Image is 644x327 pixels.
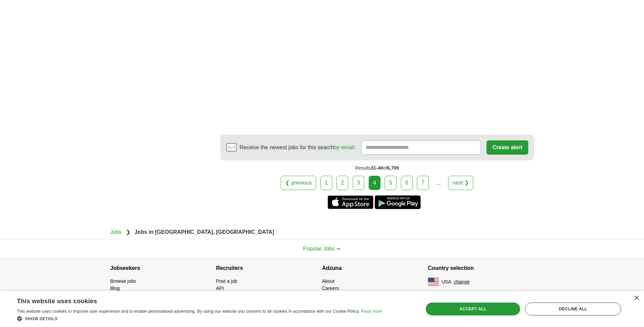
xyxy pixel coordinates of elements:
a: Get the Android app [375,195,421,209]
span: Popular Jobs [303,246,335,252]
h4: Country selection [428,259,534,278]
a: Get the iPhone app [328,195,373,209]
span: 6,709 [387,165,399,171]
a: by email [334,144,354,150]
button: change [454,278,470,286]
a: 7 [417,176,429,190]
div: Results of [220,160,534,176]
a: Browse jobs [110,278,136,284]
a: Careers [322,286,339,291]
div: 4 [369,176,381,190]
span: 31-40 [371,165,383,171]
a: About [322,278,335,284]
div: This website uses cookies [17,295,365,305]
div: Close [634,296,639,301]
strong: Jobs in [GEOGRAPHIC_DATA], [GEOGRAPHIC_DATA] [134,229,274,235]
div: ... [431,176,445,190]
a: Post a job [216,278,237,284]
div: Show details [17,315,382,322]
span: Show details [25,316,58,321]
a: 5 [385,176,397,190]
a: Jobs [110,229,122,235]
div: Decline all [525,303,621,315]
img: US flag [428,278,439,286]
span: USA [442,278,452,286]
span: ❯ [126,229,130,235]
img: toggle icon [336,247,341,251]
a: Blog [110,286,120,291]
a: Read more, opens a new window [361,309,382,314]
a: 6 [401,176,413,190]
span: Receive the newest jobs for this search : [240,143,356,152]
a: 3 [353,176,365,190]
a: ❮ previous [281,176,316,190]
button: Create alert [486,140,528,155]
a: 2 [336,176,348,190]
a: next ❯ [448,176,473,190]
a: API [216,286,224,291]
a: 1 [320,176,332,190]
span: This website uses cookies to improve user experience and to enable personalised advertising. By u... [17,309,360,314]
div: Accept all [426,303,520,315]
